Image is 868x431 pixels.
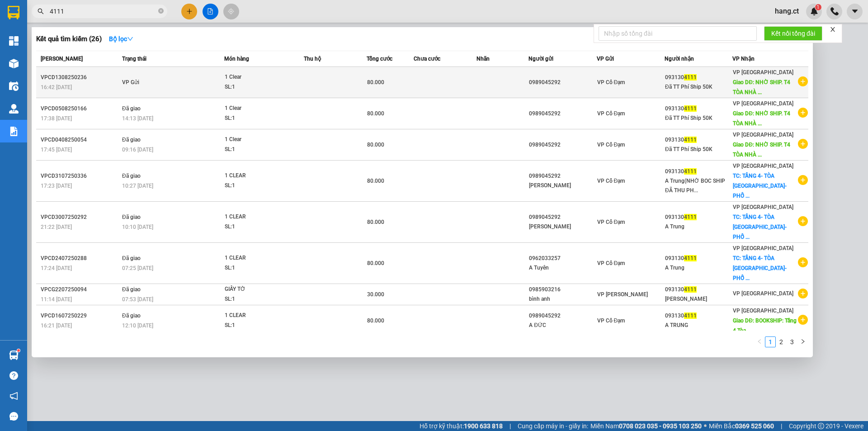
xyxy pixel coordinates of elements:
span: Đã giao [122,286,141,293]
div: 093130 [665,254,732,263]
span: Đã giao [122,137,141,143]
div: VPCD0408250054 [41,135,119,145]
span: 10:10 [DATE] [122,224,153,230]
span: down [127,36,133,42]
span: Giao DĐ: NHỜ SHIP. T4 TÒA NHÀ ... [733,110,790,127]
span: 80.000 [367,142,384,148]
button: left [754,336,765,347]
div: 093130 [665,135,732,145]
li: Previous Page [754,336,765,347]
img: logo.jpg [11,11,57,57]
div: VPCD1308250236 [41,73,119,82]
div: 0985903216 [529,285,596,294]
span: 30.000 [367,291,384,298]
img: solution-icon [9,127,19,136]
span: 80.000 [367,317,384,324]
span: 4111 [684,74,697,81]
span: VP [PERSON_NAME] [597,291,648,298]
span: 17:24 [DATE] [41,265,72,271]
a: 1 [765,337,775,347]
span: plus-circle [798,257,808,267]
div: 0989045292 [529,109,596,118]
span: VP [GEOGRAPHIC_DATA] [733,290,793,297]
span: Đã giao [122,214,141,220]
div: VPCD3007250292 [41,213,119,222]
span: 10:27 [DATE] [122,183,153,189]
span: plus-circle [798,315,808,325]
div: VPCD3107250336 [41,171,119,181]
span: VP [GEOGRAPHIC_DATA] [733,204,793,210]
span: 17:23 [DATE] [41,183,72,189]
div: VPCD0508250166 [41,104,119,114]
div: 093130 [665,167,732,176]
div: VPCD1607250229 [41,311,119,321]
div: GIẤY TỜ [225,284,292,294]
div: SL: 1 [225,222,292,232]
div: Đã TT Phí Ship 50K [665,145,732,154]
span: 4111 [684,255,697,261]
button: right [797,336,808,347]
div: [PERSON_NAME] [529,222,596,232]
div: 1 Clear [225,72,292,82]
button: Bộ lọcdown [102,32,141,46]
div: A ĐỨC [529,321,596,330]
span: close-circle [158,8,164,14]
div: 0962033257 [529,254,596,263]
span: VP Cổ Đạm [597,219,625,225]
span: VP [GEOGRAPHIC_DATA] [733,100,793,107]
span: 4111 [684,286,697,293]
div: 093130 [665,213,732,222]
span: message [9,412,18,421]
img: dashboard-icon [9,36,19,46]
span: 21:22 [DATE] [41,224,72,230]
span: TC: TẦNG 4- TÒA [GEOGRAPHIC_DATA]-PHỐ ... [733,173,787,199]
b: GỬI : VP Cổ Đạm [11,66,105,81]
span: Giao DĐ: BOOKSHIP: Tầng 4 Tòa ... [733,317,797,334]
span: plus-circle [798,289,808,298]
span: Người gửi [528,56,553,62]
span: right [800,339,806,344]
span: Thu hộ [304,56,321,62]
div: VPCD2407250288 [41,254,119,263]
div: 1 CLEAR [225,212,292,222]
span: VP Cổ Đạm [597,142,625,148]
span: TC: TẦNG 4- TÒA [GEOGRAPHIC_DATA]-PHỐ ... [733,214,787,240]
h3: Kết quả tìm kiếm ( 26 ) [36,34,102,44]
img: warehouse-icon [9,59,19,68]
span: VP [GEOGRAPHIC_DATA] [733,132,793,138]
div: A TRUNG [665,321,732,330]
span: Đã giao [122,105,141,112]
span: Nhãn [476,56,490,62]
span: [PERSON_NAME] [41,56,83,62]
span: plus-circle [798,108,808,118]
span: 80.000 [367,79,384,85]
span: 16:42 [DATE] [41,84,72,90]
span: Đã giao [122,173,141,179]
span: notification [9,392,18,400]
span: Đã giao [122,255,141,261]
span: VP Gửi [122,79,139,85]
div: 093130 [665,311,732,321]
img: warehouse-icon [9,350,19,360]
span: VP [GEOGRAPHIC_DATA] [733,163,793,169]
span: Kết nối tổng đài [771,28,815,38]
div: bình anh [529,294,596,304]
span: VP Cổ Đạm [597,260,625,266]
strong: Bộ lọc [109,35,133,43]
span: 4111 [684,214,697,220]
div: SL: 1 [225,294,292,304]
span: VP [GEOGRAPHIC_DATA] [733,69,793,76]
span: 07:25 [DATE] [122,265,153,271]
span: Người nhận [665,56,694,62]
img: warehouse-icon [9,104,19,114]
span: plus-circle [798,76,808,86]
img: logo-vxr [8,6,19,19]
span: close [830,26,836,33]
span: 17:38 [DATE] [41,115,72,122]
input: Tìm tên, số ĐT hoặc mã đơn [50,6,156,16]
span: close-circle [158,7,164,16]
span: left [757,339,762,344]
div: 1 CLEAR [225,253,292,263]
div: A Trung [665,263,732,273]
div: 0989045292 [529,78,596,87]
